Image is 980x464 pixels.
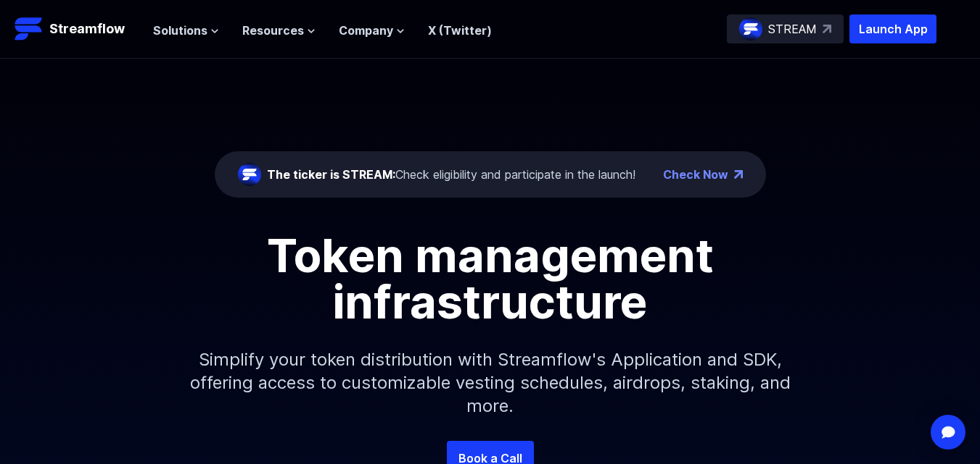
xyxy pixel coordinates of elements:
[153,22,219,39] button: Solutions
[768,20,817,38] p: STREAM
[164,232,817,325] h1: Token management infrastructure
[739,17,762,41] img: streamflow-logo-circle.png
[727,14,844,43] a: STREAM
[339,22,393,39] span: Company
[49,19,125,39] p: Streamflow
[242,22,316,39] button: Resources
[339,22,405,39] button: Company
[267,167,395,182] span: The ticker is STREAM:
[267,166,635,183] div: Check eligibility and participate in the launch!
[734,170,743,179] img: top-right-arrow.png
[178,325,802,441] p: Simplify your token distribution with Streamflow's Application and SDK, offering access to custom...
[15,14,139,43] a: Streamflow
[428,23,492,38] a: X (Twitter)
[931,415,965,450] div: Open Intercom Messenger
[663,166,728,183] a: Check Now
[849,14,936,43] button: Launch App
[15,14,44,43] img: Streamflow Logo
[153,22,207,39] span: Solutions
[242,22,304,39] span: Resources
[823,25,831,33] img: top-right-arrow.svg
[238,163,261,186] img: streamflow-logo-circle.png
